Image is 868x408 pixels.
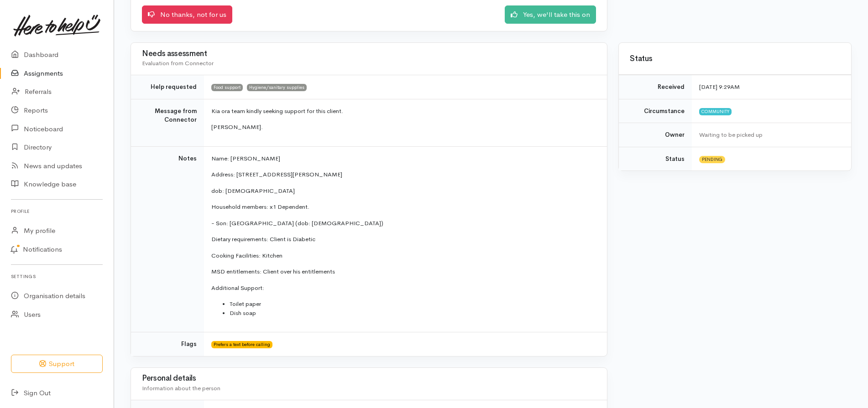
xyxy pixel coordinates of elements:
td: Owner [619,123,692,147]
p: dob: [DEMOGRAPHIC_DATA] [211,186,596,196]
span: Information about the person [142,384,220,392]
td: Circumstance [619,99,692,123]
a: No thanks, not for us [142,5,232,24]
div: Waiting to be picked up [699,130,840,139]
td: Flags [131,332,204,356]
p: Household members: x1 Dependent. [211,202,596,212]
a: Yes, we'll take this on [505,5,596,24]
p: Cooking Facilities: Kitchen [211,251,596,260]
p: - Son: [GEOGRAPHIC_DATA] (dob: [DEMOGRAPHIC_DATA]) [211,219,596,228]
time: [DATE] 9:29AM [699,83,740,91]
span: Hygiene/sanitary supplies [247,84,307,91]
span: Evaluation from Connector [142,59,214,67]
td: Notes [131,146,204,332]
span: Community [699,108,732,115]
span: Prefers a text before calling [211,341,272,348]
td: Help requested [131,75,204,99]
p: Name: [PERSON_NAME] [211,154,596,163]
p: Kia ora team kindly seeking support for this client. [211,107,596,116]
h3: Status [630,55,840,63]
p: MSD entitlements: Client over his entitlements [211,267,596,276]
p: Additional Support: [211,284,596,293]
p: Dietary requirements: Client is Diabetic [211,235,596,244]
h3: Needs assessment [142,50,596,58]
span: Pending [699,156,725,163]
li: Dish soap [230,309,596,318]
li: Toilet paper [230,300,596,309]
span: Food support [211,84,243,91]
h6: Settings [11,270,103,283]
td: Received [619,75,692,99]
p: [PERSON_NAME]. [211,123,596,132]
button: Support [11,355,103,373]
h6: Profile [11,205,103,217]
h3: Personal details [142,374,596,383]
p: Address: [STREET_ADDRESS][PERSON_NAME] [211,170,596,179]
td: Status [619,147,692,170]
td: Message from Connector [131,99,204,146]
